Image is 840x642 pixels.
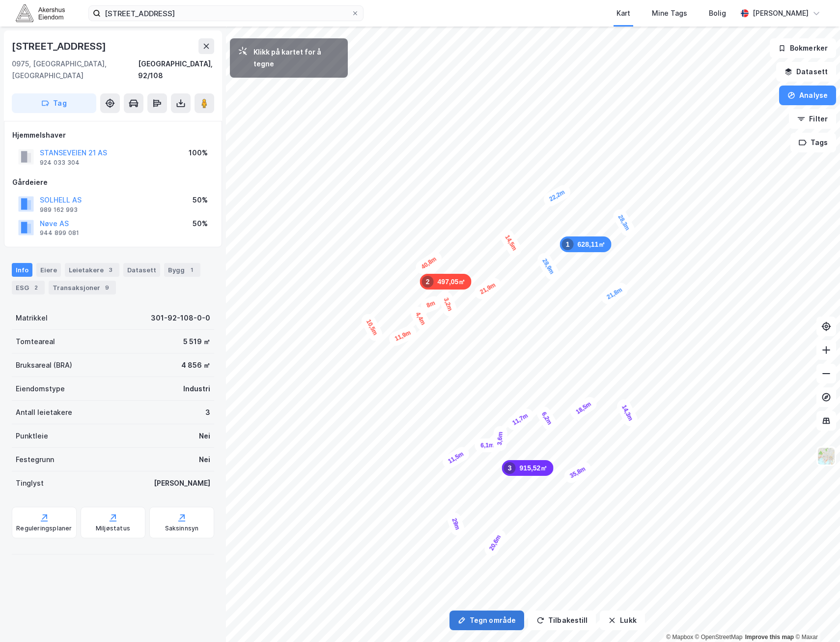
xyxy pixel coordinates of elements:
div: Map marker [440,444,472,471]
a: OpenStreetMap [695,634,743,641]
div: 301-92-108-0-0 [151,312,210,324]
div: Eiendomstype [16,383,65,395]
div: [PERSON_NAME] [753,7,809,19]
div: 924 033 304 [40,159,80,167]
div: Map marker [560,236,612,252]
div: Map marker [492,425,507,451]
div: Hjemmelshaver [12,129,214,141]
div: Kontrollprogram for chat [791,595,840,642]
a: Improve this map [745,634,794,641]
div: Leietakere [65,263,119,277]
div: 50% [193,194,208,206]
button: Tag [12,93,96,113]
div: Antall leietakere [16,407,72,418]
div: Map marker [472,276,504,302]
div: Map marker [534,404,560,433]
div: Map marker [541,183,573,209]
img: Z [817,447,836,466]
div: Map marker [502,460,554,476]
div: Nei [199,454,210,466]
div: 9 [102,283,112,292]
div: Gårdeiere [12,176,214,188]
div: Map marker [482,527,508,558]
div: 0975, [GEOGRAPHIC_DATA], [GEOGRAPHIC_DATA] [12,58,138,82]
div: 1 [562,238,574,250]
div: Reguleringsplaner [16,525,72,532]
div: 5 519 ㎡ [183,336,210,348]
div: Map marker [437,290,459,319]
div: Map marker [615,397,640,429]
div: [STREET_ADDRESS] [12,38,108,54]
div: 1 [187,265,196,275]
div: Map marker [611,207,637,238]
div: Map marker [475,438,500,452]
button: Analyse [779,86,836,105]
div: Map marker [359,312,385,343]
div: Map marker [419,294,443,315]
div: [PERSON_NAME] [154,477,210,489]
div: 989 162 993 [40,206,78,214]
div: [GEOGRAPHIC_DATA], 92/108 [138,58,214,82]
div: Festegrunn [16,454,54,466]
div: Punktleie [16,430,48,442]
div: 50% [193,218,208,230]
div: Eiere [36,263,61,277]
div: 4 856 ㎡ [181,359,210,371]
div: Nei [199,430,210,442]
div: Bruksareal (BRA) [16,359,72,371]
a: Mapbox [666,634,693,641]
div: Kart [616,7,630,19]
button: Filter [789,109,836,129]
div: 100% [189,147,208,159]
div: Map marker [413,249,445,277]
div: Map marker [408,304,432,333]
div: Map marker [562,460,593,486]
div: Info [12,263,32,277]
div: Map marker [387,323,419,348]
button: Lukk [600,611,644,630]
div: Map marker [504,406,536,433]
div: Map marker [535,251,561,282]
div: Klikk på kartet for å tegne [253,46,340,70]
div: Matrikkel [16,312,48,324]
div: Map marker [446,511,467,538]
button: Tilbakestill [528,611,596,630]
div: 2 [422,276,434,288]
div: 3 [205,407,210,418]
div: Transaksjoner [49,281,116,294]
button: Bokmerker [770,38,836,58]
button: Tags [790,133,836,152]
iframe: Chat Widget [791,595,840,642]
div: Tomteareal [16,336,55,348]
div: Map marker [599,280,630,307]
div: Map marker [420,274,472,290]
div: 3 [106,265,115,275]
div: Datasett [123,263,160,277]
div: 944 899 081 [40,229,79,237]
div: Industri [183,383,210,395]
div: Map marker [568,394,599,422]
input: Søk på adresse, matrikkel, gårdeiere, leietakere eller personer [101,6,351,21]
button: Datasett [776,62,836,82]
div: 2 [31,283,41,292]
img: akershus-eiendom-logo.9091f326c980b4bce74ccdd9f866810c.svg [16,4,65,22]
div: Miljøstatus [96,525,130,532]
div: ESG [12,281,45,294]
div: Saksinnsyn [165,525,199,532]
button: Tegn område [449,611,524,630]
div: Map marker [498,227,524,259]
div: Mine Tags [652,7,687,19]
div: Tinglyst [16,477,44,489]
div: 3 [504,462,516,474]
div: Bygg [164,263,200,277]
div: Bolig [709,7,726,19]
